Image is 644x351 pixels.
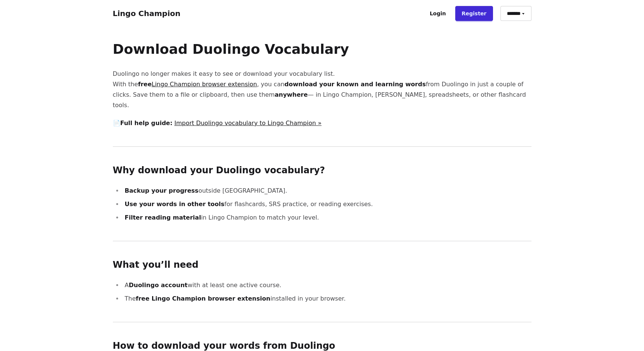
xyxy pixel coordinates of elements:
[113,9,181,18] a: Lingo Champion
[123,212,531,223] li: in Lingo Champion to match your level.
[129,282,187,289] strong: Duolingo account
[455,6,493,21] a: Register
[125,187,198,194] strong: Backup your progress
[136,295,270,302] strong: free Lingo Champion browser extension
[113,69,531,111] p: Duolingo no longer makes it easy to see or download your vocabulary list. With the , you can from...
[123,186,531,196] li: outside [GEOGRAPHIC_DATA].
[113,42,531,57] h1: Download Duolingo Vocabulary
[423,6,452,21] a: Login
[125,201,225,208] strong: Use your words in other tools
[113,165,531,177] h2: Why download your Duolingo vocabulary?
[275,91,308,98] strong: anywhere
[123,293,531,304] li: The installed in your browser.
[123,199,531,209] li: for flashcards, SRS practice, or reading exercises.
[113,259,531,271] h2: What you’ll need
[152,81,257,88] a: Lingo Champion browser extension
[284,81,426,88] strong: download your known and learning words
[174,119,321,127] a: Import Duolingo vocabulary to Lingo Champion »
[125,214,201,221] strong: Filter reading material
[123,280,531,291] li: A with at least one active course.
[113,118,531,128] p: 📄
[138,81,257,88] strong: free
[120,119,173,127] strong: Full help guide:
